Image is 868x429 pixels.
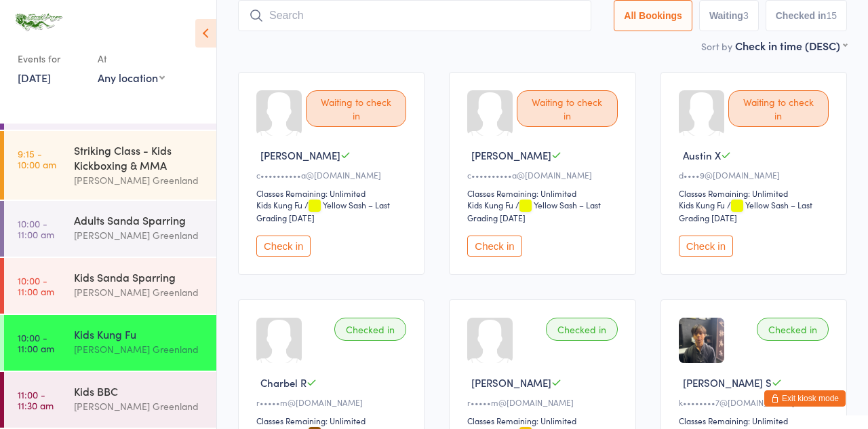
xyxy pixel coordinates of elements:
[467,187,621,199] div: Classes Remaining: Unlimited
[98,70,165,85] div: Any location
[757,318,829,341] div: Checked in
[679,415,833,426] div: Classes Remaining: Unlimited
[74,284,205,300] div: [PERSON_NAME] Greenland
[260,375,307,390] span: Charbel R
[18,48,84,70] div: Events for
[683,375,772,390] span: [PERSON_NAME] S
[4,131,216,200] a: 9:15 -10:00 amStriking Class - Kids Kickboxing & MMA[PERSON_NAME] Greenland
[260,148,340,162] span: [PERSON_NAME]
[74,212,205,227] div: Adults Sanda Sparring
[334,318,406,341] div: Checked in
[74,398,205,414] div: [PERSON_NAME] Greenland
[517,90,617,127] div: Waiting to check in
[679,187,833,199] div: Classes Remaining: Unlimited
[471,375,551,390] span: [PERSON_NAME]
[256,415,410,426] div: Classes Remaining: Unlimited
[74,227,205,243] div: [PERSON_NAME] Greenland
[256,236,311,257] button: Check in
[18,275,54,297] time: 10:00 - 11:00 am
[679,169,833,181] div: d••••9@[DOMAIN_NAME]
[4,315,216,371] a: 10:00 -11:00 amKids Kung Fu[PERSON_NAME] Greenland
[764,390,846,407] button: Exit kiosk mode
[18,332,54,354] time: 10:00 - 11:00 am
[4,201,216,257] a: 10:00 -11:00 amAdults Sanda Sparring[PERSON_NAME] Greenland
[256,187,410,199] div: Classes Remaining: Unlimited
[701,39,732,53] label: Sort by
[471,148,551,162] span: [PERSON_NAME]
[467,169,621,181] div: c••••••••••a@[DOMAIN_NAME]
[18,218,54,240] time: 10:00 - 11:00 am
[74,172,205,188] div: [PERSON_NAME] Greenland
[18,389,54,411] time: 11:00 - 11:30 am
[18,70,51,85] a: [DATE]
[74,341,205,357] div: [PERSON_NAME] Greenland
[735,38,847,53] div: Check in time (DESC)
[18,148,56,170] time: 9:15 - 10:00 am
[826,10,837,21] div: 15
[256,169,410,181] div: c••••••••••a@[DOMAIN_NAME]
[679,396,833,408] div: k••••••••7@[DOMAIN_NAME]
[306,90,406,127] div: Waiting to check in
[467,199,513,210] div: Kids Kung Fu
[74,143,205,172] div: Striking Class - Kids Kickboxing & MMA
[683,148,721,162] span: Austin X
[74,269,205,284] div: Kids Sanda Sparring
[546,318,618,341] div: Checked in
[14,10,64,34] img: Emerald Dragon Martial Arts Pty Ltd
[467,415,621,426] div: Classes Remaining: Unlimited
[256,199,302,210] div: Kids Kung Fu
[467,236,521,257] button: Check in
[256,396,410,408] div: r•••••m@[DOMAIN_NAME]
[743,10,749,21] div: 3
[467,396,621,408] div: r•••••m@[DOMAIN_NAME]
[4,372,216,428] a: 11:00 -11:30 amKids BBC[PERSON_NAME] Greenland
[679,199,725,210] div: Kids Kung Fu
[74,327,205,341] div: Kids Kung Fu
[74,384,205,398] div: Kids BBC
[98,48,165,70] div: At
[679,318,724,363] img: image1724456946.png
[4,258,216,314] a: 10:00 -11:00 amKids Sanda Sparring[PERSON_NAME] Greenland
[679,236,733,257] button: Check in
[728,90,829,127] div: Waiting to check in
